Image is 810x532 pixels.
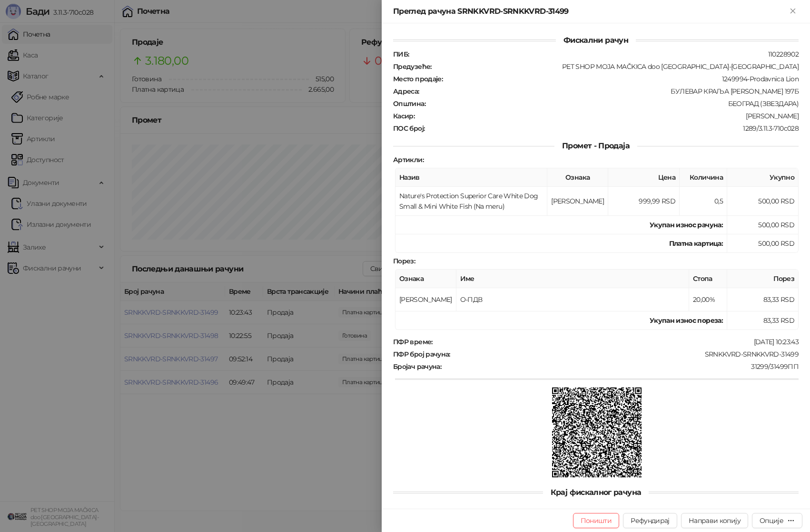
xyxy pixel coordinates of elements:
[426,99,800,108] div: БЕОГРАД (ЗВЕЗДАРА)
[760,516,783,525] div: Опције
[393,62,432,71] strong: Предузеће :
[689,270,727,288] th: Стопа
[393,155,424,164] strong: Артикли :
[393,338,433,346] strong: ПФР време :
[787,6,799,17] button: Close
[752,513,802,528] button: Опције
[451,350,800,358] div: SRNKKVRD-SRNKKVRD-31499
[727,288,799,311] td: 83,33 RSD
[680,168,727,187] th: Количина
[442,362,800,371] div: 31299/31499ПП
[434,338,800,346] div: [DATE] 10:23:43
[393,99,425,108] strong: Општина :
[650,316,723,325] strong: Укупан износ пореза:
[543,488,649,497] span: Крај фискалног рачуна
[727,270,799,288] th: Порез
[680,187,727,216] td: 0,5
[552,387,642,477] img: QR код
[547,187,608,216] td: [PERSON_NAME]
[456,270,689,288] th: Име
[393,362,441,371] strong: Бројач рачуна :
[689,516,741,525] span: Направи копију
[727,187,799,216] td: 500,00 RSD
[669,239,723,248] strong: Платна картица :
[556,36,636,45] span: Фискални рачун
[393,6,787,17] div: Преглед рачуна SRNKKVRD-SRNKKVRD-31499
[420,87,800,96] div: БУЛЕВАР КРАЉА [PERSON_NAME] 197Б
[623,513,677,528] button: Рефундирај
[393,87,419,96] strong: Адреса :
[547,168,608,187] th: Ознака
[393,257,415,265] strong: Порез :
[456,288,689,311] td: О-ПДВ
[608,168,680,187] th: Цена
[573,513,620,528] button: Поништи
[727,234,799,253] td: 500,00 RSD
[681,513,748,528] button: Направи копију
[727,168,799,187] th: Укупно
[608,187,680,216] td: 999,99 RSD
[395,270,456,288] th: Ознака
[410,50,800,58] div: 110228902
[393,124,425,133] strong: ПОС број :
[689,288,727,311] td: 20,00%
[393,112,415,120] strong: Касир :
[554,141,637,150] span: Промет - Продаја
[393,350,450,358] strong: ПФР број рачуна :
[415,112,800,120] div: [PERSON_NAME]
[727,216,799,234] td: 500,00 RSD
[650,221,723,229] strong: Укупан износ рачуна :
[395,187,547,216] td: Nature's Protection Superior Care White Dog Small & Mini White Fish (Na meru)
[425,124,800,133] div: 1289/3.11.3-710c028
[393,75,443,83] strong: Место продаје :
[393,50,409,58] strong: ПИБ :
[433,62,800,71] div: PET SHOP MOJA MAČKICA doo [GEOGRAPHIC_DATA]-[GEOGRAPHIC_DATA]
[395,168,547,187] th: Назив
[395,288,456,311] td: [PERSON_NAME]
[444,75,800,83] div: 1249994-Prodavnica Lion
[727,311,799,330] td: 83,33 RSD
